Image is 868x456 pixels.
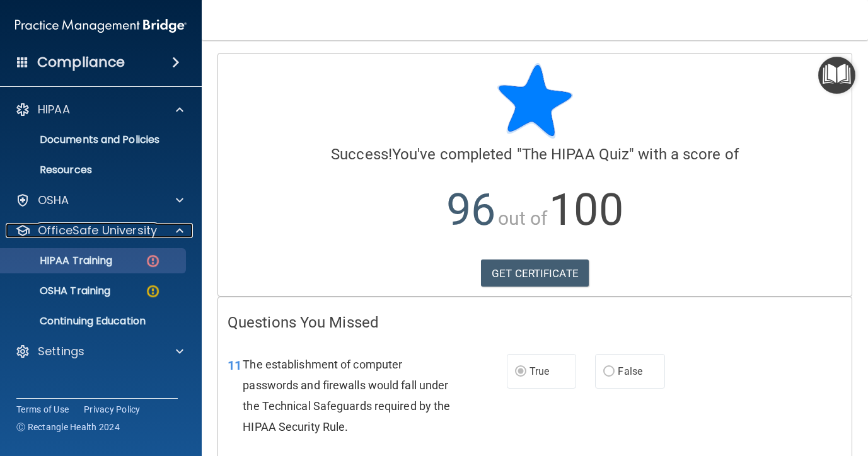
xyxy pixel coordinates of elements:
[243,358,450,434] span: The establishment of computer passwords and firewalls would fall under the Technical Safeguards r...
[481,259,589,287] a: GET CERTIFICATE
[15,102,183,117] a: HIPAA
[145,283,161,299] img: warning-circle.0cc9ac19.png
[16,421,120,433] span: Ⓒ Rectangle Health 2024
[38,223,157,238] p: OfficeSafe University
[145,253,161,269] img: danger-circle.6113f641.png
[15,193,183,208] a: OSHA
[603,367,615,377] input: False
[84,403,141,416] a: Privacy Policy
[15,344,183,359] a: Settings
[818,57,855,94] button: Open Resource Center
[8,134,180,146] p: Documents and Policies
[498,207,548,229] span: out of
[8,254,112,267] p: HIPAA Training
[15,223,183,238] a: OfficeSafe University
[618,365,642,377] span: False
[228,358,241,373] span: 11
[529,365,549,377] span: True
[38,344,84,359] p: Settings
[16,403,69,416] a: Terms of Use
[446,184,495,236] span: 96
[8,315,180,328] p: Continuing Education
[515,367,526,377] input: True
[331,145,392,163] span: Success!
[805,379,853,427] iframe: Drift Widget Chat Controller
[228,146,842,162] h4: You've completed " " with a score of
[38,193,69,208] p: OSHA
[549,184,623,236] span: 100
[38,102,70,117] p: HIPAA
[497,63,573,139] img: blue-star-rounded.9d042014.png
[15,13,187,38] img: PMB logo
[8,164,180,176] p: Resources
[522,145,629,163] span: The HIPAA Quiz
[37,54,125,71] h4: Compliance
[228,314,842,331] h4: Questions You Missed
[8,285,110,297] p: OSHA Training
